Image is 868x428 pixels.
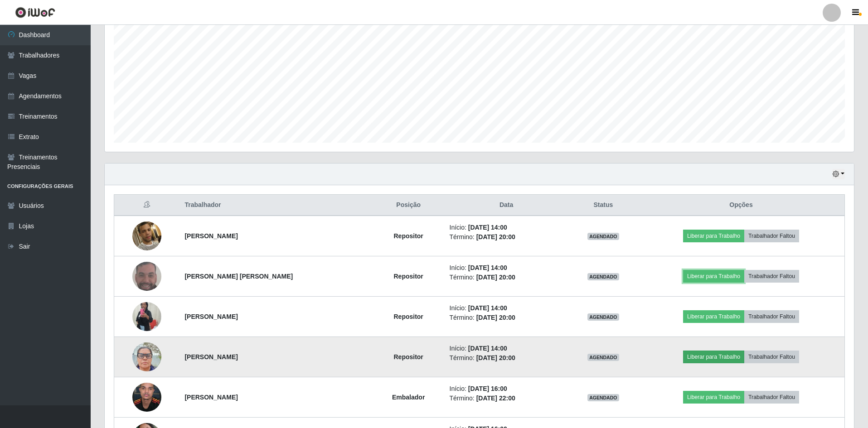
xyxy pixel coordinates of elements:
th: Data [444,195,569,216]
img: 1754969578433.jpeg [132,210,161,262]
time: [DATE] 16:00 [468,385,507,392]
span: AGENDADO [587,354,619,361]
strong: Embalador [392,394,425,401]
button: Liberar para Trabalho [683,230,744,242]
time: [DATE] 14:00 [468,345,507,352]
th: Trabalhador [179,195,373,216]
time: [DATE] 14:00 [468,264,507,271]
li: Início: [450,303,563,313]
button: Liberar para Trabalho [683,270,744,283]
th: Opções [638,195,845,216]
time: [DATE] 20:00 [476,314,515,321]
span: AGENDADO [587,233,619,240]
li: Término: [450,394,563,403]
li: Término: [450,273,563,282]
li: Término: [450,353,563,363]
time: [DATE] 22:00 [476,394,515,402]
img: CoreUI Logo [15,7,55,18]
span: AGENDADO [587,394,619,401]
button: Trabalhador Faltou [744,391,799,404]
time: [DATE] 20:00 [476,354,515,361]
time: [DATE] 14:00 [468,224,507,231]
li: Início: [450,344,563,353]
button: Liberar para Trabalho [683,391,744,404]
strong: [PERSON_NAME] [184,232,238,240]
li: Término: [450,313,563,322]
strong: [PERSON_NAME] [184,313,238,320]
img: 1756221911174.jpeg [132,284,161,349]
img: 1756062296838.jpeg [132,262,161,290]
time: [DATE] 14:00 [468,304,507,312]
strong: Repositor [393,232,423,240]
strong: [PERSON_NAME] [PERSON_NAME] [184,273,293,280]
span: AGENDADO [587,313,619,321]
li: Início: [450,263,563,273]
th: Posição [373,195,444,216]
li: Término: [450,232,563,242]
strong: Repositor [393,273,423,280]
img: 1756383410841.jpeg [132,337,161,376]
strong: Repositor [393,353,423,361]
li: Início: [450,223,563,232]
button: Trabalhador Faltou [744,270,799,283]
time: [DATE] 20:00 [476,274,515,281]
button: Liberar para Trabalho [683,351,744,363]
span: AGENDADO [587,273,619,280]
button: Trabalhador Faltou [744,310,799,323]
button: Liberar para Trabalho [683,310,744,323]
time: [DATE] 20:00 [476,233,515,240]
strong: Repositor [393,313,423,320]
li: Início: [450,384,563,394]
button: Trabalhador Faltou [744,230,799,242]
button: Trabalhador Faltou [744,351,799,363]
th: Status [569,195,638,216]
strong: [PERSON_NAME] [184,353,238,361]
strong: [PERSON_NAME] [184,394,238,401]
